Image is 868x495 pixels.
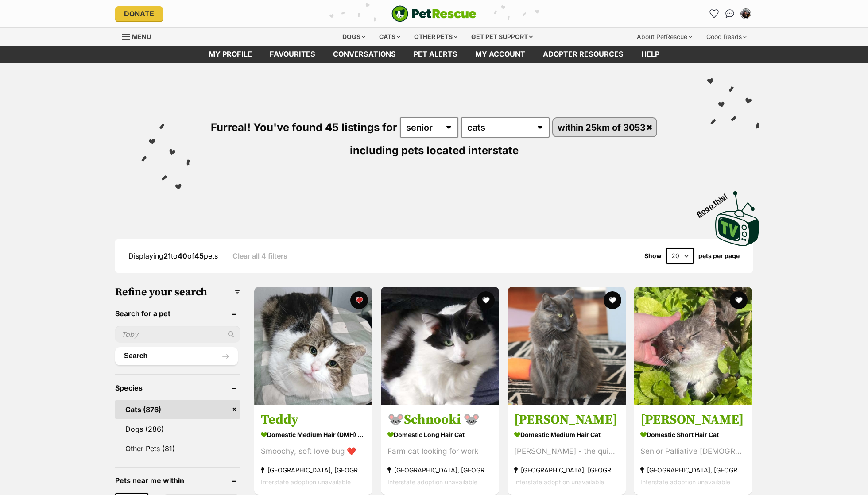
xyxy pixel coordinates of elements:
[514,428,619,441] strong: Domestic Medium Hair Cat
[640,445,745,457] div: Senior Palliative [DEMOGRAPHIC_DATA]
[391,5,477,22] a: PetRescue
[707,7,721,21] a: Favourites
[387,445,492,457] div: Farm cat looking for work
[381,287,499,405] img: 🐭Schnooki 🐭 - Domestic Long Hair Cat
[405,46,466,63] a: Pet alerts
[261,46,324,63] a: Favourites
[640,428,745,441] strong: Domestic Short Hair Cat
[508,287,626,405] img: Amelia - Domestic Medium Hair Cat
[644,252,662,259] span: Show
[553,118,656,136] a: within 25km of 3053
[261,445,366,457] div: Smoochy, soft love bug ❤️
[725,9,735,18] img: chat-41dd97257d64d25036548639549fe6c8038ab92f7586957e7f3b1b290dea8141.svg
[391,5,477,22] img: logo-cat-932fe2b9b8326f06289b0f2fb663e598f794de774fb13d1741a6617ecf9a85b4.svg
[261,428,366,441] strong: Domestic Medium Hair (DMH) Cat
[115,439,240,458] a: Other Pets (81)
[115,384,240,392] header: Species
[350,144,519,157] span: including pets located interstate
[408,28,464,46] div: Other pets
[465,28,539,46] div: Get pet support
[715,183,759,248] a: Boop this!
[508,405,626,495] a: [PERSON_NAME] Domestic Medium Hair Cat [PERSON_NAME] - the quiet [DEMOGRAPHIC_DATA] [GEOGRAPHIC_D...
[115,326,240,343] input: Toby
[194,251,204,260] strong: 45
[261,464,366,476] strong: [GEOGRAPHIC_DATA], [GEOGRAPHIC_DATA]
[381,405,499,495] a: 🐭Schnooki 🐭 Domestic Long Hair Cat Farm cat looking for work [GEOGRAPHIC_DATA], [GEOGRAPHIC_DATA]...
[254,287,372,405] img: Teddy - Domestic Medium Hair (DMH) Cat
[115,400,240,419] a: Cats (876)
[115,347,238,365] button: Search
[632,46,668,63] a: Help
[122,28,157,44] a: Menu
[200,46,261,63] a: My profile
[603,291,621,309] button: favourite
[163,251,171,260] strong: 21
[741,9,750,18] img: Duong Do (Freya) profile pic
[387,478,477,486] span: Interstate adoption unavailable
[514,411,619,428] h3: [PERSON_NAME]
[707,7,753,21] ul: Account quick links
[700,28,753,46] div: Good Reads
[715,191,759,246] img: PetRescue TV logo
[115,286,240,298] h3: Refine your search
[115,476,240,484] header: Pets near me within
[254,405,372,495] a: Teddy Domestic Medium Hair (DMH) Cat Smoochy, soft love bug ❤️ [GEOGRAPHIC_DATA], [GEOGRAPHIC_DAT...
[514,445,619,457] div: [PERSON_NAME] - the quiet [DEMOGRAPHIC_DATA]
[232,252,287,260] a: Clear all 4 filters
[387,411,492,428] h3: 🐭Schnooki 🐭
[698,252,740,259] label: pets per page
[115,6,163,21] a: Donate
[115,420,240,438] a: Dogs (286)
[640,478,730,486] span: Interstate adoption unavailable
[350,291,368,309] button: favourite
[640,411,745,428] h3: [PERSON_NAME]
[730,291,748,309] button: favourite
[261,411,366,428] h3: Teddy
[477,291,495,309] button: favourite
[634,405,752,495] a: [PERSON_NAME] Domestic Short Hair Cat Senior Palliative [DEMOGRAPHIC_DATA] [GEOGRAPHIC_DATA], [GE...
[115,309,240,317] header: Search for a pet
[634,287,752,405] img: Penny - Domestic Short Hair Cat
[261,478,351,486] span: Interstate adoption unavailable
[132,33,151,40] span: Menu
[466,46,534,63] a: My account
[324,46,405,63] a: conversations
[723,7,737,21] a: Conversations
[534,46,632,63] a: Adopter resources
[128,251,218,260] span: Displaying to of pets
[336,28,372,46] div: Dogs
[211,121,397,134] span: Furreal! You've found 45 listings for
[514,464,619,476] strong: [GEOGRAPHIC_DATA], [GEOGRAPHIC_DATA]
[631,28,698,46] div: About PetRescue
[387,464,492,476] strong: [GEOGRAPHIC_DATA], [GEOGRAPHIC_DATA]
[739,7,753,21] button: My account
[514,478,604,486] span: Interstate adoption unavailable
[387,428,492,441] strong: Domestic Long Hair Cat
[178,251,187,260] strong: 40
[640,464,745,476] strong: [GEOGRAPHIC_DATA], [GEOGRAPHIC_DATA]
[695,186,736,218] span: Boop this!
[373,28,407,46] div: Cats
